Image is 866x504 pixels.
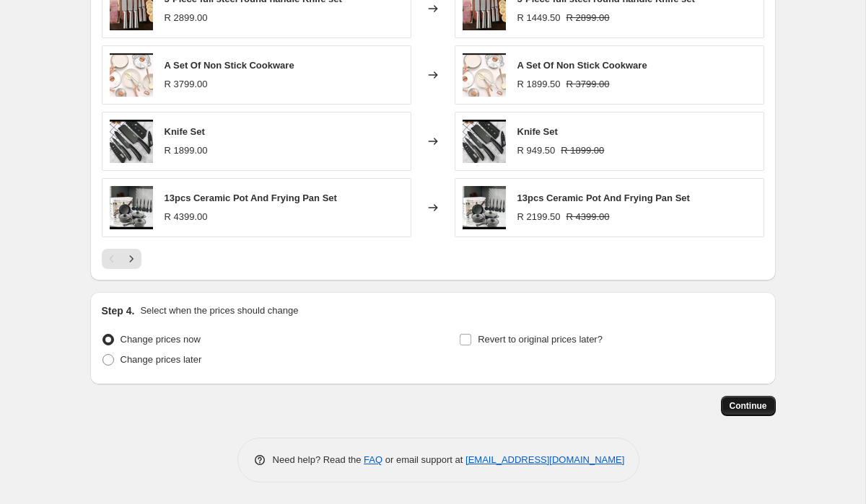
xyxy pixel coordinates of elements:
[165,11,208,25] div: R 2899.00
[561,143,604,158] strike: R 1899.00
[165,193,337,203] span: 13pcs Ceramic Pot And Frying Pan Set
[121,354,202,365] span: Change prices later
[140,304,298,318] p: Select when the prices should change
[165,77,208,92] div: R 3799.00
[121,334,201,345] span: Change prices now
[517,11,561,25] div: R 1449.50
[463,120,506,163] img: rn-image_picker_lib_temp_28712ceb-a83e-4a9f-8ae0-6af430f2ec9e_80x.jpg
[273,454,364,465] span: Need help? Read the
[517,210,561,224] div: R 2199.50
[517,193,690,203] span: 13pcs Ceramic Pot And Frying Pan Set
[463,53,506,97] img: rn-image_picker_lib_temp_b8152161-ce58-4d61-bceb-a098f92b3b47_80x.jpg
[730,400,767,412] span: Continue
[382,454,465,465] span: or email support at
[567,77,610,92] strike: R 3799.00
[517,143,556,158] div: R 949.50
[102,249,141,269] nav: Pagination
[165,126,205,137] span: Knife Set
[121,249,141,269] button: Next
[567,11,610,25] strike: R 2899.00
[517,77,561,92] div: R 1899.50
[463,186,506,229] img: rn-image_picker_lib_temp_e8831166-b3c5-493f-bd6d-bdfc359ba5df_80x.jpg
[465,454,624,465] a: [EMAIL_ADDRESS][DOMAIN_NAME]
[165,60,294,71] span: A Set Of Non Stick Cookware
[478,334,603,345] span: Revert to original prices later?
[517,60,647,71] span: A Set Of Non Stick Cookware
[721,396,776,416] button: Continue
[517,126,558,137] span: Knife Set
[567,210,610,224] strike: R 4399.00
[102,304,135,318] h2: Step 4.
[110,186,153,229] img: rn-image_picker_lib_temp_e8831166-b3c5-493f-bd6d-bdfc359ba5df_80x.jpg
[165,143,208,158] div: R 1899.00
[110,53,153,97] img: rn-image_picker_lib_temp_b8152161-ce58-4d61-bceb-a098f92b3b47_80x.jpg
[165,210,208,224] div: R 4399.00
[110,120,153,163] img: rn-image_picker_lib_temp_28712ceb-a83e-4a9f-8ae0-6af430f2ec9e_80x.jpg
[364,454,382,465] a: FAQ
